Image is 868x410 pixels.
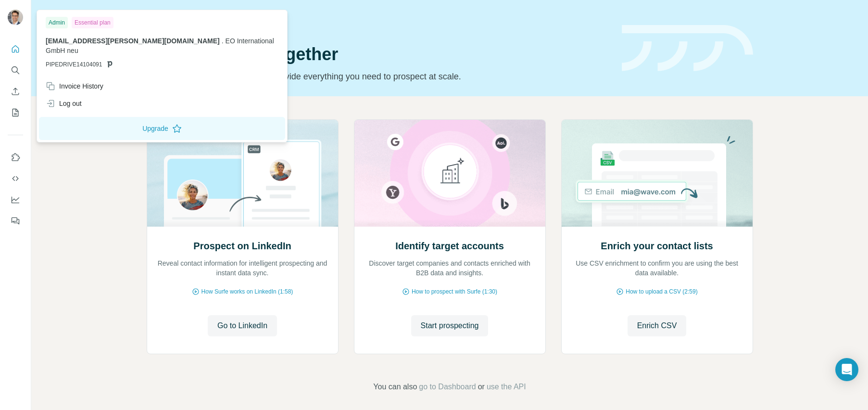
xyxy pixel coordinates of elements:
button: Enrich CSV [8,83,23,100]
h1: Let’s prospect together [147,45,610,64]
button: Go to LinkedIn [208,315,277,336]
p: Pick your starting point and we’ll provide everything you need to prospect at scale. [147,70,610,83]
span: Go to LinkedIn [217,320,267,332]
p: Discover target companies and contacts enriched with B2B data and insights. [364,258,536,278]
span: . [222,37,224,45]
span: [EMAIL_ADDRESS][PERSON_NAME][DOMAIN_NAME] [46,37,220,45]
span: or [478,381,485,393]
div: Open Intercom Messenger [835,358,858,381]
button: Enrich CSV [628,315,687,336]
div: Essential plan [72,17,113,28]
h2: Identify target accounts [395,239,504,253]
button: Use Surfe API [8,170,23,187]
button: Start prospecting [411,315,489,336]
span: Enrich CSV [637,320,677,332]
p: Use CSV enrichment to confirm you are using the best data available. [571,258,743,278]
div: Admin [46,17,68,28]
button: use the API [487,381,526,393]
img: banner [622,25,753,72]
span: PIPEDRIVE14104091 [46,60,102,69]
div: Log out [46,99,82,108]
span: Start prospecting [421,320,479,332]
span: How to upload a CSV (2:59) [626,287,697,296]
img: Identify target accounts [354,120,546,227]
button: go to Dashboard [419,381,476,393]
div: Invoice History [46,81,103,91]
img: Enrich your contact lists [561,120,753,227]
span: How Surfe works on LinkedIn (1:58) [201,287,293,296]
button: Use Surfe on LinkedIn [8,149,23,166]
button: Dashboard [8,191,23,208]
h2: Prospect on LinkedIn [193,239,291,253]
p: Reveal contact information for intelligent prospecting and instant data sync. [157,258,328,278]
button: Quick start [8,40,23,58]
h2: Enrich your contact lists [601,239,713,253]
img: Avatar [8,10,23,25]
img: Prospect on LinkedIn [147,120,339,227]
button: Search [8,62,23,79]
button: Feedback [8,212,23,230]
span: How to prospect with Surfe (1:30) [412,287,497,296]
button: My lists [8,104,23,121]
div: Quick start [147,18,610,27]
button: Upgrade [39,117,285,140]
span: You can also [373,381,417,393]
